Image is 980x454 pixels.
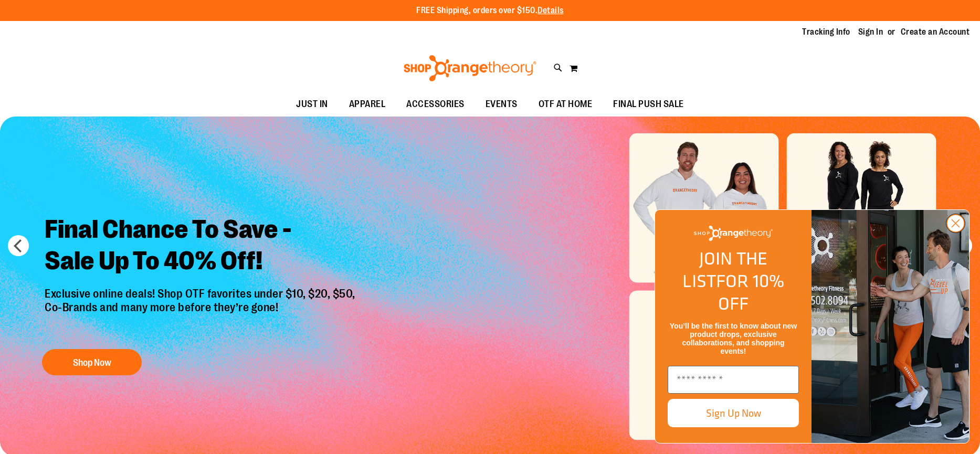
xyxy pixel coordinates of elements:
button: Shop Now [42,349,142,375]
img: Shop Orangetheory [402,55,538,81]
span: FOR 10% OFF [716,268,784,316]
a: EVENTS [475,92,528,117]
a: JUST IN [286,92,339,117]
span: APPAREL [349,92,386,116]
a: OTF AT HOME [528,92,603,117]
input: Enter email [668,366,799,394]
span: You’ll be the first to know about new product drops, exclusive collaborations, and shopping events! [670,322,797,355]
button: Sign Up Now [668,399,799,427]
a: Details [538,6,564,15]
a: Create an Account [901,26,970,38]
span: EVENTS [486,92,518,116]
button: Close dialog [946,214,965,233]
p: Exclusive online deals! Shop OTF favorites under $10, $20, $50, Co-Brands and many more before th... [37,287,366,339]
p: FREE Shipping, orders over $150. [416,5,564,17]
a: ACCESSORIES [396,92,475,117]
img: Shop Orangetheory [694,226,773,241]
a: Tracking Info [802,26,850,38]
a: APPAREL [339,92,396,117]
a: FINAL PUSH SALE [603,92,694,117]
span: FINAL PUSH SALE [613,92,684,116]
span: JUST IN [296,92,328,116]
span: ACCESSORIES [406,92,465,116]
h2: Final Chance To Save - Sale Up To 40% Off! [37,206,366,287]
a: Sign In [858,26,883,38]
div: FLYOUT Form [644,199,980,454]
img: Shop Orangtheory [812,210,969,443]
span: JOIN THE LIST [682,245,767,294]
button: prev [8,235,29,256]
a: Final Chance To Save -Sale Up To 40% Off! Exclusive online deals! Shop OTF favorites under $10, $... [37,206,366,381]
span: OTF AT HOME [539,92,593,116]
